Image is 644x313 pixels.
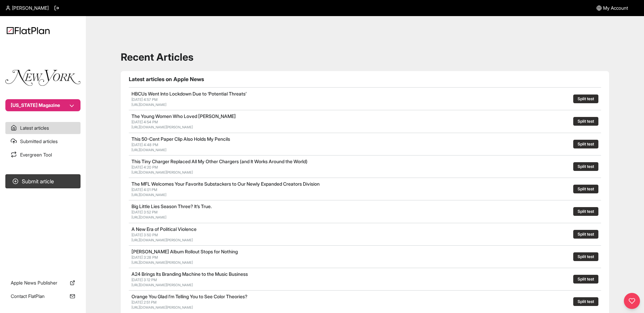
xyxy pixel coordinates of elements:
[129,75,601,83] h1: Latest articles on Apple News
[131,91,247,97] a: HBCUs Went Into Lockdown Due to ‘Potential Threats’
[5,277,80,289] a: Apple News Publisher
[5,149,80,161] a: Evergreen Tool
[131,148,166,152] a: [URL][DOMAIN_NAME]
[573,275,598,284] button: Split test
[7,27,50,34] img: Logo
[131,260,193,264] a: [URL][DOMAIN_NAME][PERSON_NAME]
[131,300,157,305] span: [DATE] 2:51 PM
[131,170,193,174] a: [URL][DOMAIN_NAME][PERSON_NAME]
[573,95,598,103] button: Split test
[573,162,598,171] button: Split test
[573,230,598,239] button: Split test
[573,207,598,216] button: Split test
[573,117,598,126] button: Split test
[5,5,49,11] a: [PERSON_NAME]
[131,165,158,170] span: [DATE] 4:20 PM
[131,97,158,102] span: [DATE] 4:57 PM
[131,159,308,164] a: This Tiny Charger Replaced All My Other Chargers (and It Works Around the World)
[131,125,193,129] a: [URL][DOMAIN_NAME][PERSON_NAME]
[131,120,158,124] span: [DATE] 4:54 PM
[131,187,157,192] span: [DATE] 4:01 PM
[573,252,598,261] button: Split test
[131,103,166,107] a: [URL][DOMAIN_NAME]
[131,233,158,237] span: [DATE] 3:50 PM
[131,271,248,277] a: A24 Brings Its Branding Machine to the Music Business
[131,249,238,254] a: [PERSON_NAME] Album Rollout Stops for Nothing
[131,142,158,147] span: [DATE] 4:48 PM
[131,255,158,260] span: [DATE] 3:28 PM
[121,51,609,63] h1: Recent Articles
[12,5,49,11] span: [PERSON_NAME]
[131,238,193,242] a: [URL][DOMAIN_NAME][PERSON_NAME]
[131,181,320,187] a: The MFL Welcomes Your Favorite Substackers to Our Newly Expanded Creators Division
[5,135,80,147] a: Submitted articles
[573,140,598,148] button: Split test
[131,283,193,287] a: [URL][DOMAIN_NAME][PERSON_NAME]
[573,297,598,306] button: Split test
[5,122,80,134] a: Latest articles
[131,210,158,214] span: [DATE] 3:52 PM
[603,5,628,11] span: My Account
[5,174,80,188] button: Submit article
[131,113,236,119] a: The Young Women Who Loved [PERSON_NAME]
[131,203,212,209] a: Big Little Lies Season Three? It’s True.
[5,290,80,302] a: Contact FlatPlan
[131,305,193,309] a: [URL][DOMAIN_NAME][PERSON_NAME]
[131,193,166,197] a: [URL][DOMAIN_NAME]
[131,277,157,282] span: [DATE] 3:12 PM
[5,70,80,86] img: Publication Logo
[131,136,230,142] a: This 50-Cent Paper Clip Also Holds My Pencils
[131,215,166,219] a: [URL][DOMAIN_NAME]
[131,226,197,232] a: A New Era of Political Violence
[5,99,80,111] button: [US_STATE] Magazine
[131,294,248,299] a: Orange You Glad I’m Telling You to See Color Theories?
[573,185,598,193] button: Split test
